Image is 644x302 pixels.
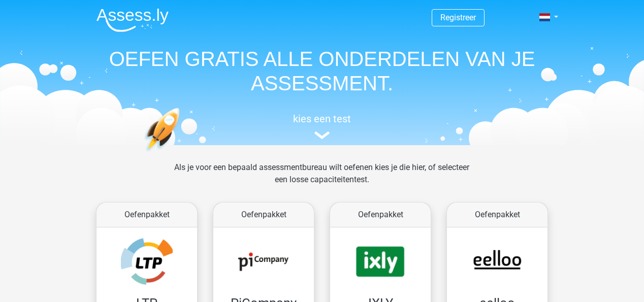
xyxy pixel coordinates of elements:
[166,161,477,198] div: Als je voor een bepaald assessmentbureau wilt oefenen kies je die hier, of selecteer een losse ca...
[88,113,556,125] h5: kies een test
[144,108,219,199] img: oefenen
[440,13,476,22] a: Registreer
[88,113,556,140] a: kies een test
[88,47,556,95] h1: OEFEN GRATIS ALLE ONDERDELEN VAN JE ASSESSMENT.
[96,8,169,32] img: Assessly
[314,131,330,139] img: assessment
